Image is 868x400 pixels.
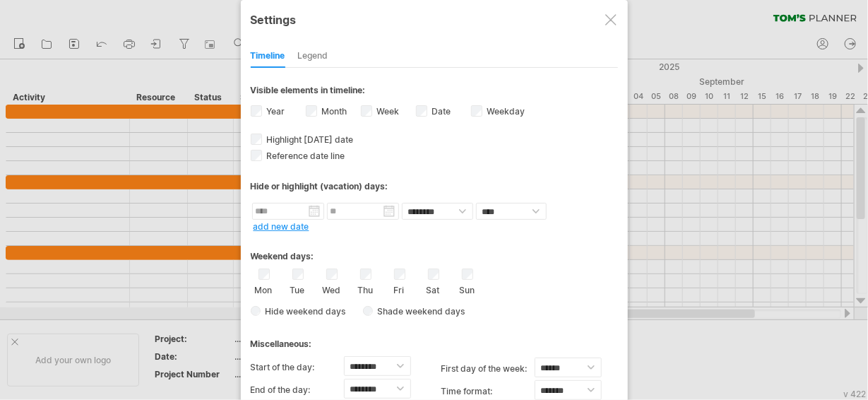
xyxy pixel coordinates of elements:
[373,306,465,317] span: Shade weekend days
[251,325,618,353] div: Miscellaneous:
[357,282,374,295] label: Thu
[255,282,273,295] label: Mon
[251,6,618,32] div: Settings
[251,45,285,68] div: Timeline
[289,282,307,295] label: Tue
[319,106,347,117] label: Month
[458,282,476,295] label: Sun
[374,106,400,117] label: Week
[251,237,618,265] div: Weekend days:
[251,356,344,379] label: Start of the day:
[429,106,451,117] label: Date
[323,282,340,295] label: Wed
[251,85,618,100] div: Visible elements in timeline:
[298,45,328,68] div: Legend
[264,134,354,145] span: Highlight [DATE] date
[251,181,618,192] div: Hide or highlight (vacation) days:
[484,106,525,117] label: Weekday
[264,106,285,117] label: Year
[261,306,346,317] span: Hide weekend days
[264,151,345,161] span: Reference date line
[391,282,408,295] label: Fri
[424,282,442,295] label: Sat
[441,358,535,380] label: first day of the week:
[254,221,309,232] a: add new date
